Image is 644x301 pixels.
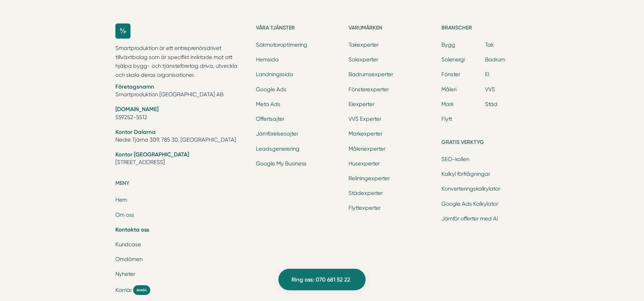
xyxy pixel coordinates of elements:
a: Hem [115,197,127,203]
a: Omdömen [115,256,143,262]
a: Fönster [441,71,460,78]
span: Ring oss: 070 681 52 22 [291,275,350,284]
a: Husexperter [348,160,380,167]
a: Jämförelsesajter [256,131,298,137]
a: Måleri [441,86,457,93]
li: Smartproduktion [GEOGRAPHIC_DATA] AB [115,83,248,100]
a: Solenergi [441,56,465,63]
a: Google Ads Kalkylator [441,201,498,207]
h5: Våra tjänster [256,23,343,34]
a: Badrumsexperter [348,71,393,78]
h5: Varumärken [348,23,436,34]
a: Meta Ads [256,101,280,107]
a: Mark [441,101,454,107]
li: [STREET_ADDRESS] [115,151,248,168]
strong: [DOMAIN_NAME] [115,106,159,112]
a: SEO-kollen [441,156,469,162]
a: Måleriexperter [348,146,385,152]
a: Om oss [115,212,134,218]
a: Kundcase [115,241,141,248]
a: VVS [485,86,495,93]
a: Fönsterexperter [348,86,389,93]
strong: Kontor Dalarna [115,129,156,135]
a: Kontakta oss [115,226,149,233]
a: Markexperter [348,131,382,137]
a: Solexperter [348,56,378,63]
p: Smartproduktion är ett entreprenörsdrivet tillväxtbolag som är specifikt inriktade mot att hjälpa... [115,44,248,80]
strong: Företagsnamn [115,83,154,90]
a: Hemsida [256,56,279,63]
a: Kalkyl förfrågningar [441,171,490,177]
a: Ring oss: 070 681 52 22 [278,269,366,290]
a: El [485,71,489,78]
a: Tak [485,42,494,48]
a: Städexperter [348,190,383,196]
a: Leadsgenerering [256,146,300,152]
h5: Gratis verktyg [441,138,529,149]
h5: Meny [115,179,248,190]
a: VVS Experter [348,116,381,122]
li: Nedre Tjärna 309, 785 30, [GEOGRAPHIC_DATA] [115,128,248,145]
a: Bygg [441,42,455,48]
a: Konverteringskalkylator [441,186,500,192]
a: Sökmotoroptimering [256,42,307,48]
a: Google My Business [256,160,307,167]
a: Karriär Ansök [115,285,248,295]
a: Offertsajter [256,116,284,122]
a: Badrum [485,56,505,63]
a: Reliningexperter [348,175,390,182]
h5: Branscher [441,23,529,34]
a: Landningssida [256,71,293,78]
a: Nyheter [115,271,135,277]
a: Flytt [441,116,452,122]
a: Städ [485,101,497,107]
strong: Kontor [GEOGRAPHIC_DATA] [115,151,189,158]
a: Google Ads [256,86,286,93]
li: 559252-5512 [115,105,248,122]
a: Takexperter [348,42,379,48]
a: Flyttexperter [348,205,381,211]
span: Ansök [133,285,150,295]
span: Karriär [115,286,132,294]
a: Elexperter [348,101,374,107]
a: Jämför offerter med AI [441,215,498,222]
